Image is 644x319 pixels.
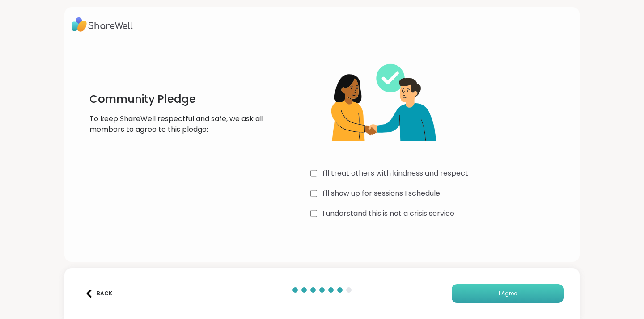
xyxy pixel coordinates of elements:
[89,113,264,135] p: To keep ShareWell respectful and safe, we ask all members to agree to this pledge:
[80,284,116,303] button: Back
[322,188,440,199] label: I'll show up for sessions I schedule
[72,14,133,35] img: ShareWell Logo
[452,284,563,303] button: I Agree
[85,290,112,298] div: Back
[322,208,454,219] label: I understand this is not a crisis service
[499,290,517,298] span: I Agree
[322,168,468,179] label: I'll treat others with kindness and respect
[89,92,264,106] h1: Community Pledge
